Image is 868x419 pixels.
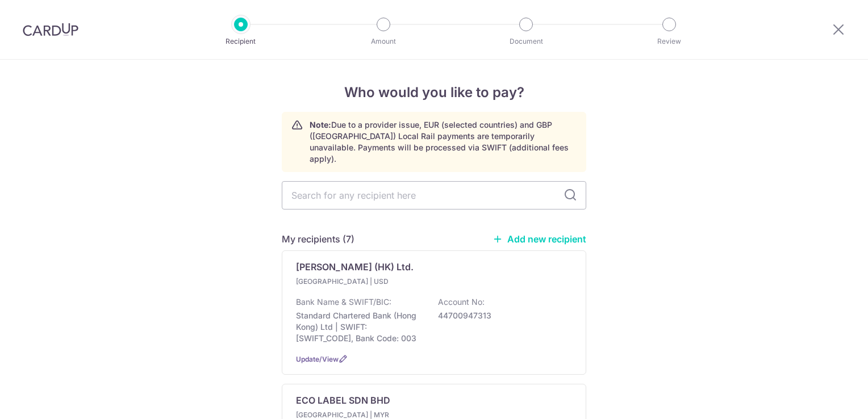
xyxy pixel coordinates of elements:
p: Document [484,36,568,47]
p: Review [627,36,711,47]
strong: Note: [310,120,331,129]
p: [PERSON_NAME] (HK) Ltd. [296,260,414,274]
a: Update/View [296,355,339,363]
p: ECO LABEL SDN BHD [296,393,390,407]
p: [GEOGRAPHIC_DATA] | USD [296,276,430,287]
input: Search for any recipient here [282,181,586,209]
p: 44700947313 [438,310,565,321]
h4: Who would you like to pay? [282,82,586,103]
p: Account No: [438,296,485,308]
a: Add new recipient [493,233,586,245]
p: Recipient [199,36,283,47]
img: CardUp [23,23,78,36]
p: Standard Chartered Bank (Hong Kong) Ltd | SWIFT: [SWIFT_CODE], Bank Code: 003 [296,310,423,344]
p: Due to a provider issue, EUR (selected countries) and GBP ([GEOGRAPHIC_DATA]) Local Rail payments... [310,119,577,165]
p: Amount [341,36,425,47]
h5: My recipients (7) [282,232,354,246]
p: Bank Name & SWIFT/BIC: [296,296,391,308]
